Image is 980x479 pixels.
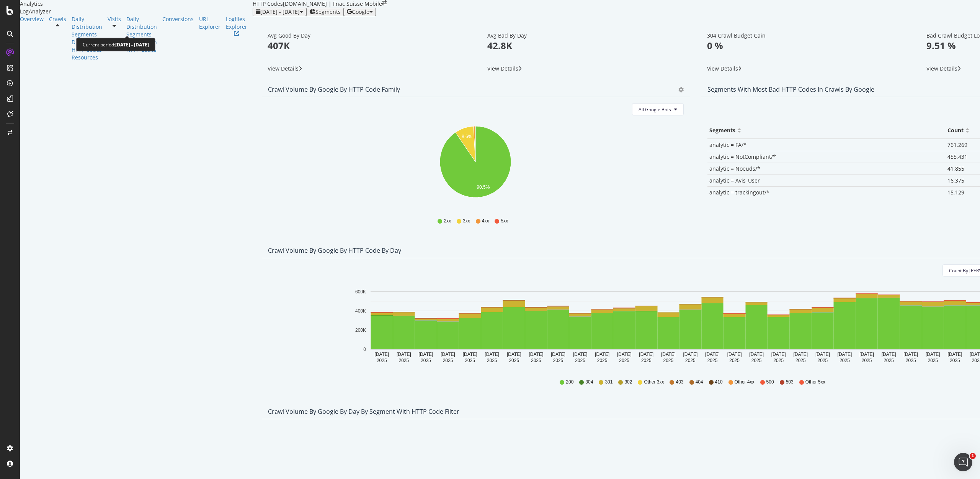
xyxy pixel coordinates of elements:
[707,39,904,52] p: 0 %
[619,358,629,363] text: 2025
[696,379,703,385] span: 404
[363,347,366,352] text: 0
[260,8,300,15] span: [DATE] - [DATE]
[947,124,964,137] div: Count
[632,103,684,115] button: All Google Bots
[531,358,541,363] text: 2025
[482,218,489,224] span: 4xx
[773,358,784,363] text: 2025
[970,453,976,459] span: 1
[462,134,472,139] text: 8.6%
[884,358,894,363] text: 2025
[727,352,742,357] text: [DATE]
[709,177,760,184] span: analytic = Avis_User
[663,358,673,363] text: 2025
[268,408,459,415] div: Crawl Volume by google by Day by Segment with HTTP Code Filter
[72,31,102,46] a: Segments Distribution
[72,15,102,31] a: Daily Distribution
[444,218,451,224] span: 2xx
[268,65,299,72] span: View Details
[126,31,157,46] a: Segments Distribution
[906,358,916,363] text: 2025
[709,141,746,148] span: analytic = FA/*
[226,15,247,36] a: Logfiles Explorer
[199,15,220,31] a: URL Explorer
[487,39,684,52] p: 42.8K
[735,379,755,385] span: Other 4xx
[20,8,253,15] div: LogAnalyzer
[377,358,387,363] text: 2025
[553,358,563,363] text: 2025
[709,124,735,137] div: Segments
[72,46,102,54] a: HTTP Codes
[162,15,194,23] a: Conversions
[709,165,760,172] span: analytic = Noeuds/*
[947,165,964,172] span: 41,855
[253,8,306,16] button: [DATE] - [DATE]
[315,9,341,15] span: Segments
[954,453,972,471] iframe: Intercom live chat
[928,358,938,363] text: 2025
[749,352,764,357] text: [DATE]
[678,87,684,92] div: gear
[465,358,475,363] text: 2025
[268,247,401,254] div: Crawl Volume by google by HTTP Code by Day
[268,122,683,211] div: A chart.
[126,15,157,31] a: Daily Distribution
[818,358,828,363] text: 2025
[419,352,433,357] text: [DATE]
[268,86,400,93] div: Crawl Volume by google by HTTP Code Family
[566,379,573,385] span: 200
[551,352,565,357] text: [DATE]
[926,352,940,357] text: [DATE]
[624,379,632,385] span: 302
[644,379,664,385] span: Other 3xx
[903,352,918,357] text: [DATE]
[20,15,44,23] a: Overview
[575,358,585,363] text: 2025
[926,65,957,72] span: View Details
[443,358,453,363] text: 2025
[771,352,786,357] text: [DATE]
[709,153,776,160] span: analytic = NotCompliant/*
[49,15,66,23] a: Crawls
[605,379,612,385] span: 301
[72,54,102,61] a: Resources
[947,352,962,357] text: [DATE]
[509,358,519,363] text: 2025
[441,352,455,357] text: [DATE]
[268,32,464,39] div: Avg Good By Day
[83,41,149,48] div: Current period:
[226,15,247,31] div: Logfiles Explorer
[639,106,671,113] span: All Google Bots
[463,218,470,224] span: 3xx
[882,352,896,357] text: [DATE]
[374,352,389,357] text: [DATE]
[793,352,808,357] text: [DATE]
[947,189,964,196] span: 15,129
[585,379,593,385] span: 304
[707,32,904,39] div: 304 Crawl Budget Gain
[355,289,366,295] text: 600K
[595,352,609,357] text: [DATE]
[355,308,366,314] text: 400K
[485,352,499,357] text: [DATE]
[108,15,121,23] a: Visits
[950,358,960,363] text: 2025
[352,8,369,15] span: Google
[862,358,872,363] text: 2025
[507,352,521,357] text: [DATE]
[597,358,608,363] text: 2025
[477,184,490,190] text: 90.5%
[639,352,653,357] text: [DATE]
